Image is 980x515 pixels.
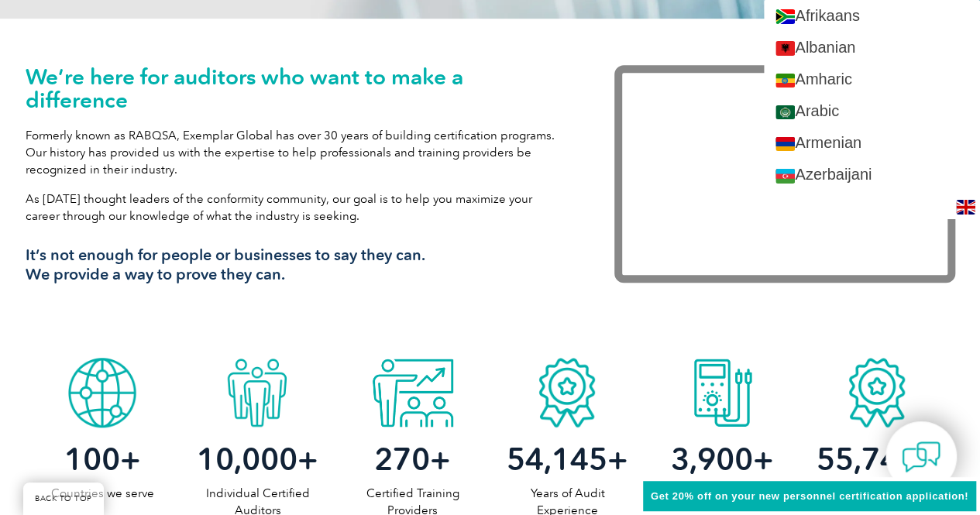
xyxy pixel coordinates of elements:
p: Formerly known as RABQSA, Exemplar Global has over 30 years of building certification programs. O... [26,127,568,178]
a: Arabic [764,95,980,127]
span: 270 [374,441,430,478]
span: 3,900 [671,441,753,478]
span: 55,744 [817,441,917,478]
a: BACK TO TOP [23,482,104,515]
h1: We’re here for auditors who want to make a difference [26,65,568,112]
a: Amharic [764,64,980,95]
h2: + [799,447,954,472]
img: az [775,169,795,184]
a: Azerbaijani [764,159,980,191]
img: am [775,74,795,88]
img: sq [775,41,795,56]
img: af [775,9,795,24]
span: Get 20% off on your new personnel certification application! [651,490,968,502]
img: en [956,200,975,215]
iframe: Exemplar Global: Working together to make a difference [614,65,955,283]
span: 10,000 [197,441,297,478]
img: hy [775,137,795,152]
h2: + [490,447,645,472]
a: Basque [764,191,980,223]
a: Albanian [764,32,980,64]
p: As [DATE] thought leaders of the conformity community, our goal is to help you maximize your care... [26,191,568,225]
h2: + [335,447,490,472]
img: ar [775,105,795,120]
span: 54,145 [507,441,607,478]
h2: + [180,447,335,472]
h2: + [645,447,799,472]
h2: + [26,447,181,472]
img: contact-chat.png [902,438,940,476]
span: 100 [64,441,120,478]
a: Armenian [764,127,980,159]
h3: It’s not enough for people or businesses to say they can. We provide a way to prove they can. [26,245,568,284]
